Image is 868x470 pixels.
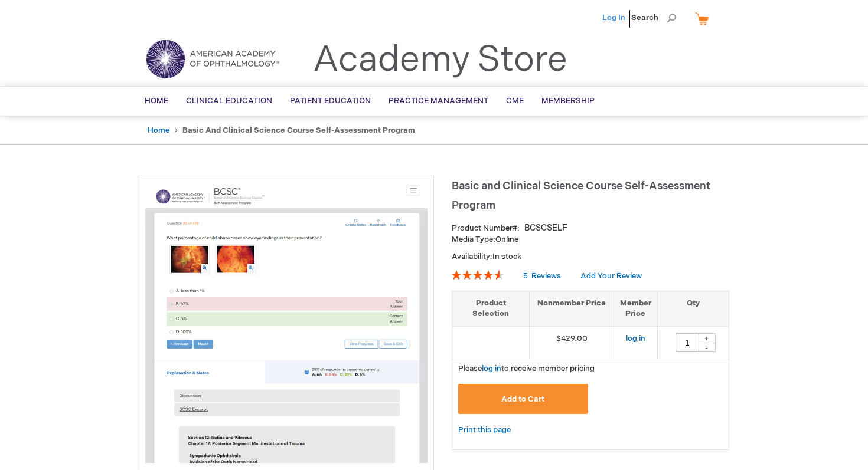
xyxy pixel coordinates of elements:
[458,423,511,438] a: Print this page
[506,96,524,106] span: CME
[523,271,528,281] span: 5
[676,333,699,352] input: Qty
[186,96,272,106] span: Clinical Education
[290,96,371,106] span: Patient Education
[524,222,567,234] div: BCSCSELF
[452,224,520,233] strong: Product Number
[389,96,488,106] span: Practice Management
[452,234,729,245] p: Online
[523,271,563,281] a: 5 Reviews
[313,39,567,81] a: Academy Store
[657,291,729,326] th: Qty
[452,270,504,280] div: 92%
[452,251,729,262] p: Availability:
[458,364,595,373] span: Please to receive member pricing
[458,384,588,414] button: Add to Cart
[698,333,716,343] div: +
[452,180,710,212] span: Basic and Clinical Science Course Self-Assessment Program
[148,126,169,135] a: Home
[698,343,716,352] div: -
[182,126,415,135] strong: Basic and Clinical Science Course Self-Assessment Program
[145,96,168,106] span: Home
[452,235,495,244] strong: Media Type:
[531,271,561,281] span: Reviews
[452,291,530,326] th: Product Selection
[626,334,645,343] a: log in
[482,364,501,373] a: log in
[631,6,676,29] span: Search
[530,326,614,359] td: $429.00
[492,252,521,261] span: In stock
[145,181,428,463] img: Basic and Clinical Science Course Self-Assessment Program
[541,96,595,106] span: Membership
[501,395,544,404] span: Add to Cart
[580,271,642,281] a: Add Your Review
[602,13,625,22] a: Log In
[530,291,614,326] th: Nonmember Price
[614,291,657,326] th: Member Price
